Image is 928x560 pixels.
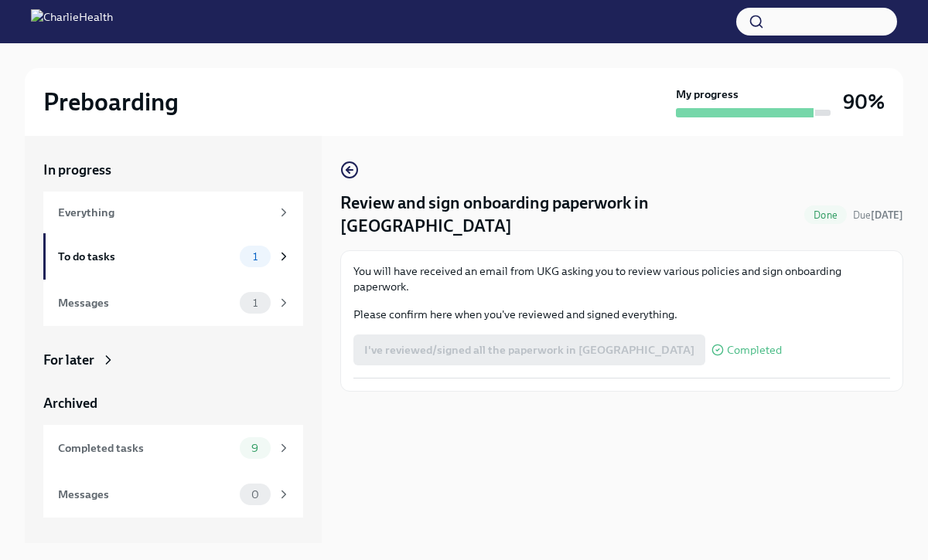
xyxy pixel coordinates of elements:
[43,351,303,369] a: For later
[43,280,303,326] a: Messages1
[43,471,303,518] a: Messages0
[58,294,234,311] div: Messages
[43,425,303,471] a: Completed tasks9
[43,233,303,280] a: To do tasks1
[727,344,782,356] span: Completed
[244,251,267,263] span: 1
[353,307,890,322] p: Please confirm here when you've reviewed and signed everything.
[353,263,890,294] p: You will have received an email from UKG asking you to review various policies and sign onboardin...
[58,248,234,265] div: To do tasks
[244,297,267,309] span: 1
[31,9,113,34] img: CharlieHealth
[43,351,94,369] div: For later
[43,87,179,117] h2: Preboarding
[58,204,271,221] div: Everything
[853,209,903,221] span: Due
[43,192,303,233] a: Everything
[804,209,847,221] span: Done
[242,489,268,501] span: 0
[340,192,798,238] h4: Review and sign onboarding paperwork in [GEOGRAPHIC_DATA]
[676,87,739,102] strong: My progress
[242,443,268,454] span: 9
[58,486,234,503] div: Messages
[853,208,903,222] span: September 22nd, 2025 09:00
[58,440,234,456] div: Completed tasks
[871,209,903,221] strong: [DATE]
[843,88,885,116] h3: 90%
[43,394,303,412] a: Archived
[43,161,303,179] a: In progress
